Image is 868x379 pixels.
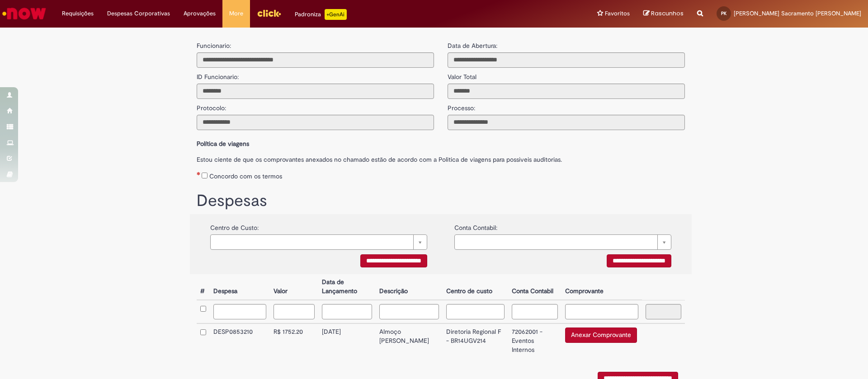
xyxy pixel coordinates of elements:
a: Rascunhos [643,9,684,18]
div: Padroniza [295,9,347,20]
label: Conta Contabil: [454,219,497,232]
td: 72062001 - Eventos Internos [508,323,561,358]
span: Requisições [62,9,94,18]
a: Limpar campo {0} [454,234,671,250]
label: Estou ciente de que os comprovantes anexados no chamado estão de acordo com a Politica de viagens... [197,150,685,164]
td: R$ 1752.20 [270,323,318,358]
b: Política de viagens [197,140,249,148]
label: Centro de Custo: [210,219,259,232]
button: Anexar Comprovante [565,328,637,343]
th: Descrição [376,274,442,300]
td: Almoço [PERSON_NAME] [376,323,442,358]
span: Rascunhos [651,9,684,18]
span: Favoritos [605,9,630,18]
label: Funcionario: [197,41,231,50]
span: PK [721,10,726,16]
label: Processo: [448,99,475,112]
p: +GenAi [325,9,347,20]
label: Valor Total [448,68,476,81]
img: ServiceNow [1,5,47,23]
span: [PERSON_NAME] Sacramento [PERSON_NAME] [734,9,861,17]
td: [DATE] [318,323,376,358]
span: Aprovações [184,9,216,18]
th: Centro de custo [443,274,508,300]
label: Data de Abertura: [448,41,497,50]
img: click_logo_yellow_360x200.png [257,6,281,20]
th: Despesa [210,274,270,300]
h1: Despesas [197,192,685,210]
label: ID Funcionario: [197,68,239,81]
a: Limpar campo {0} [210,234,427,250]
span: Despesas Corporativas [107,9,170,18]
td: DESP0853210 [210,323,270,358]
th: Valor [270,274,318,300]
td: Anexar Comprovante [561,323,642,358]
span: More [229,9,243,18]
label: Protocolo: [197,99,226,112]
th: # [197,274,210,300]
th: Conta Contabil [508,274,561,300]
th: Data de Lançamento [318,274,376,300]
th: Comprovante [561,274,642,300]
label: Concordo com os termos [209,172,282,181]
td: Diretoria Regional F - BR14UGV214 [443,323,508,358]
